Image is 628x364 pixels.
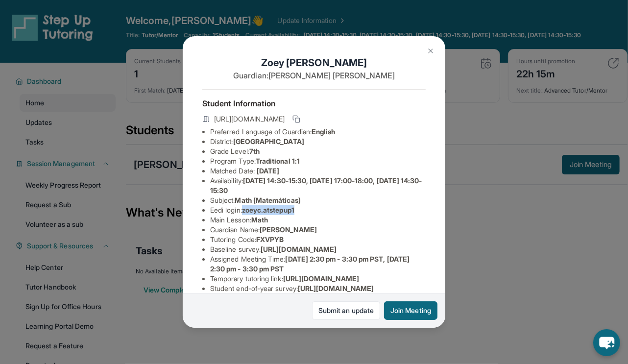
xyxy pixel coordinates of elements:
[210,244,426,254] li: Baseline survey :
[593,329,620,356] button: chat-button
[283,274,359,283] span: [URL][DOMAIN_NAME]
[251,216,268,224] span: Math
[233,137,304,146] span: [GEOGRAPHIC_DATA]
[210,127,426,137] li: Preferred Language of Guardian:
[290,113,302,125] button: Copy link
[242,206,294,214] span: zoeyc.atstepup1
[210,166,426,176] li: Matched Date:
[202,70,426,81] p: Guardian: [PERSON_NAME] [PERSON_NAME]
[202,56,426,70] h1: Zoey [PERSON_NAME]
[210,255,410,273] span: [DATE] 2:30 pm - 3:30 pm PST, [DATE] 2:30 pm - 3:30 pm PST
[256,157,300,165] span: Traditional 1:1
[210,156,426,166] li: Program Type:
[312,127,336,136] span: English
[210,235,426,244] li: Tutoring Code :
[210,146,426,156] li: Grade Level:
[260,225,317,234] span: [PERSON_NAME]
[235,196,301,204] span: Math (Matemáticas)
[214,114,285,124] span: [URL][DOMAIN_NAME]
[261,245,337,253] span: [URL][DOMAIN_NAME]
[210,274,426,284] li: Temporary tutoring link :
[210,176,426,195] li: Availability:
[249,147,260,155] span: 7th
[257,167,279,175] span: [DATE]
[384,301,437,320] button: Join Meeting
[210,254,426,274] li: Assigned Meeting Time :
[210,225,426,235] li: Guardian Name :
[210,195,426,205] li: Subject :
[210,284,426,293] li: Student end-of-year survey :
[256,235,284,243] span: FXVPYB
[210,176,422,194] span: [DATE] 14:30-15:30, [DATE] 17:00-18:00, [DATE] 14:30-15:30
[298,284,374,292] span: [URL][DOMAIN_NAME]
[210,205,426,215] li: Eedi login :
[210,137,426,146] li: District:
[210,215,426,225] li: Main Lesson :
[202,97,426,109] h4: Student Information
[312,301,380,320] a: Submit an update
[427,47,435,55] img: Close Icon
